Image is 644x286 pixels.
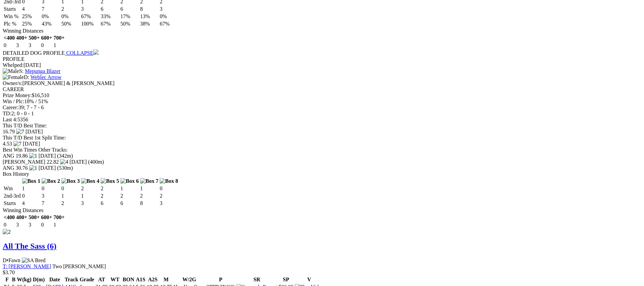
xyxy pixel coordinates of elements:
span: Last 4: [3,117,17,122]
span: This T/D Best 1st Split Time: [3,135,66,140]
img: Box 2 [42,178,60,184]
td: 3 [28,221,40,228]
td: 1 [22,185,41,192]
td: 17% [120,13,139,20]
td: 4 [22,6,41,12]
th: SR [236,276,278,283]
img: Box 1 [22,178,41,184]
td: 2 [61,200,80,207]
th: P [206,276,235,283]
img: SA Bred [22,257,46,263]
img: 7 [16,129,24,135]
td: Starts [3,200,21,207]
td: 1 [120,185,139,192]
div: PROFILE [3,56,641,62]
th: 700+ [53,214,65,221]
th: 500+ [28,35,40,41]
span: [DATE] [39,153,56,159]
span: [DATE] [23,141,40,147]
span: TD: [3,111,11,116]
a: COLLAPSE [65,50,99,56]
th: W(kg) [16,276,32,283]
td: 100% [81,21,100,27]
td: 67% [81,13,100,20]
td: 2 [61,6,80,12]
th: Track [64,276,79,283]
th: Grade [79,276,95,283]
img: Box 8 [160,178,178,184]
td: 0 [3,221,15,228]
span: (530m) [57,165,73,171]
span: Owner/s: [3,80,22,86]
th: V [294,276,324,283]
th: 600+ [41,35,52,41]
span: D Fawn [3,257,20,263]
td: 38% [140,21,159,27]
td: 6 [100,6,119,12]
th: Date [46,276,64,283]
div: DETAILED DOG PROFILE [3,49,641,56]
td: 33% [100,13,119,20]
th: 400+ [16,35,28,41]
td: Plc % [3,21,21,27]
th: WT [109,276,121,283]
img: 7 [13,141,21,147]
span: This T/D Best Time: [3,123,47,128]
div: 2; 0 - 0 - 1 [3,111,641,117]
th: F [3,276,11,283]
td: 4 [22,200,41,207]
span: Best Win Times Other Tracks: [3,147,68,153]
th: 700+ [53,35,65,41]
td: 3 [41,193,60,199]
div: $16,510 [3,92,641,98]
th: B [11,276,16,283]
img: 4 [60,159,68,165]
span: D: [3,74,29,80]
img: Box 6 [120,178,139,184]
td: 25% [22,13,41,20]
td: 0 [61,185,80,192]
div: 5356 [3,117,641,123]
div: 39; 7 - 7 - 6 [3,105,641,111]
img: 1 [29,153,37,159]
td: 3 [81,6,100,12]
td: 0 [22,193,41,199]
td: 43% [41,21,60,27]
th: BON [122,276,135,283]
td: 3 [159,200,178,207]
a: Mepunga Blazer [25,68,60,74]
td: 2 [100,185,119,192]
div: CAREER [3,86,641,92]
td: 2 [120,193,139,199]
td: 0% [159,13,178,20]
div: [DATE] [3,62,641,68]
img: Box 3 [61,178,80,184]
span: Career: [3,105,18,110]
td: 1 [140,185,159,192]
td: 6 [100,200,119,207]
td: 0 [159,185,178,192]
th: A2S [146,276,159,283]
th: W/2G [173,276,205,283]
td: 0 [41,42,52,49]
td: 3 [159,6,178,12]
td: 0 [41,221,52,228]
td: 8 [140,6,159,12]
th: <400 [3,35,15,41]
td: 2 [140,193,159,199]
td: 0 [3,42,15,49]
td: 3 [16,221,28,228]
span: ANG [3,165,14,171]
span: COLLAPSE [66,50,93,56]
td: 7 [41,200,60,207]
td: 2 [159,193,178,199]
img: 2 [3,229,11,235]
td: 3 [28,42,40,49]
span: Whelped: [3,62,23,68]
td: 3 [81,200,100,207]
td: Win [3,185,21,192]
th: D(m) [33,276,45,283]
td: 3 [16,42,28,49]
span: 22.82 [47,159,59,165]
span: [DATE] [69,159,87,165]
